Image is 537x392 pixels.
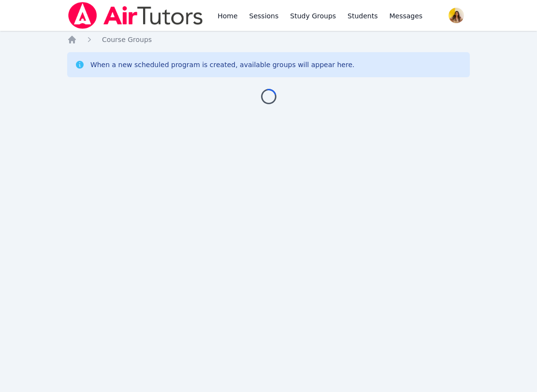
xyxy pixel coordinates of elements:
div: When a new scheduled program is created, available groups will appear here. [90,60,355,70]
span: Course Groups [102,36,152,43]
span: Messages [390,11,423,21]
a: Course Groups [102,35,152,44]
nav: Breadcrumb [67,35,470,44]
img: Air Tutors [67,2,204,29]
